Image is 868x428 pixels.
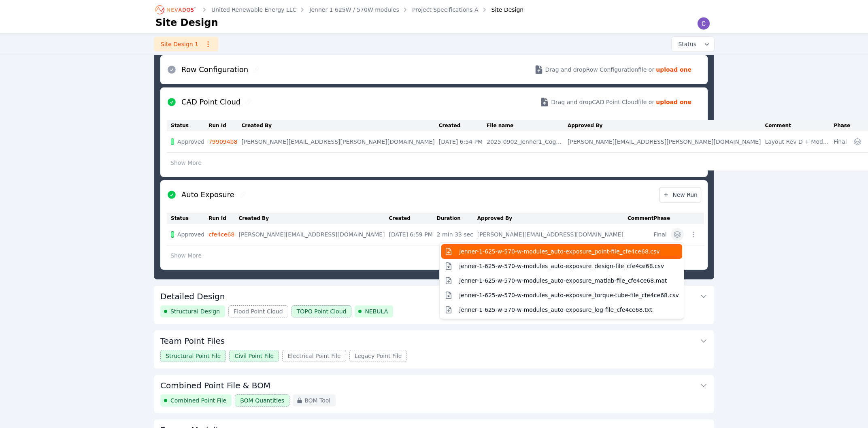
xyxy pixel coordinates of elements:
span: jenner-1-625-w-570-w-modules_auto-exposure_point-file_cfe4ce68.csv [459,247,660,256]
span: jenner-1-625-w-570-w-modules_auto-exposure_torque-tube-file_cfe4ce68.csv [459,291,679,299]
button: jenner-1-625-w-570-w-modules_auto-exposure_matlab-file_cfe4ce68.mat [441,273,682,288]
span: jenner-1-625-w-570-w-modules_auto-exposure_matlab-file_cfe4ce68.mat [459,277,667,285]
button: jenner-1-625-w-570-w-modules_auto-exposure_log-file_cfe4ce68.txt [441,302,682,317]
button: jenner-1-625-w-570-w-modules_auto-exposure_torque-tube-file_cfe4ce68.csv [441,288,682,302]
button: jenner-1-625-w-570-w-modules_auto-exposure_design-file_cfe4ce68.csv [441,259,682,273]
span: jenner-1-625-w-570-w-modules_auto-exposure_design-file_cfe4ce68.csv [459,262,664,270]
button: jenner-1-625-w-570-w-modules_auto-exposure_point-file_cfe4ce68.csv [441,244,682,259]
span: jenner-1-625-w-570-w-modules_auto-exposure_log-file_cfe4ce68.txt [459,306,652,314]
